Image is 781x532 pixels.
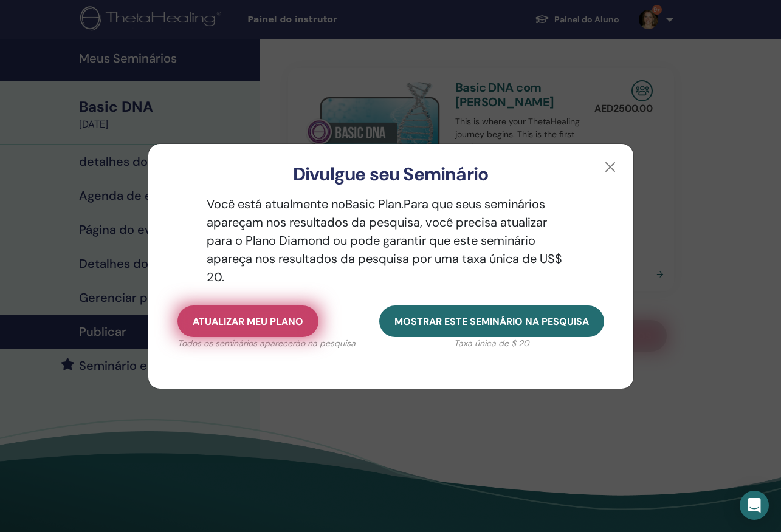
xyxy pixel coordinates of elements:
button: Atualizar meu plano [177,305,318,337]
p: Todos os seminários aparecerão na pesquisa [177,337,356,350]
h3: Divulgue seu Seminário [168,163,614,185]
span: Atualizar meu plano [193,315,303,328]
div: Open Intercom Messenger [740,491,769,520]
span: Mostrar este seminário na pesquisa [394,315,589,328]
button: Mostrar este seminário na pesquisa [379,305,604,337]
p: Você está atualmente no Basic Plan. Para que seus seminários apareçam nos resultados da pesquisa,... [177,195,604,286]
p: Taxa única de $ 20 [379,337,604,350]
